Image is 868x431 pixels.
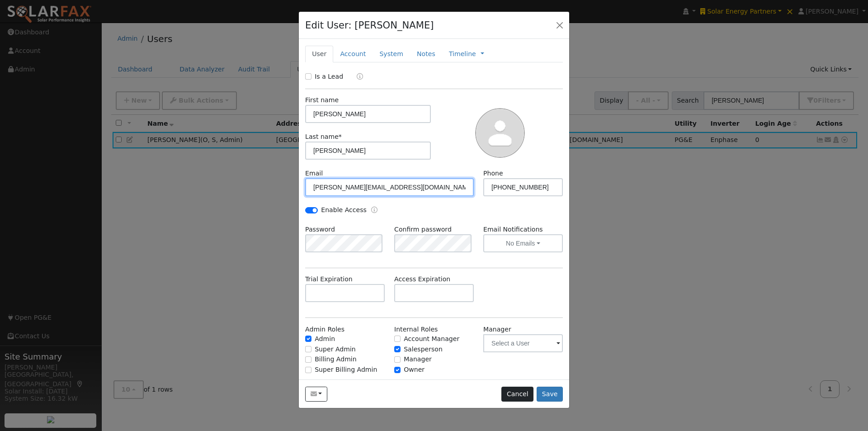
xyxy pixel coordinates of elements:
[410,46,442,62] a: Notes
[305,367,311,373] input: Super Billing Admin
[321,205,367,215] label: Enable Access
[404,345,443,354] label: Salesperson
[501,387,533,402] button: Cancel
[404,355,432,364] label: Manager
[305,387,327,402] button: r.winn@solarenergy.partners
[339,133,342,140] span: Required
[315,72,343,81] label: Is a Lead
[483,169,503,178] label: Phone
[305,325,344,334] label: Admin Roles
[483,234,563,252] button: No Emails
[305,275,353,284] label: Trial Expiration
[483,325,511,334] label: Manager
[315,365,377,374] label: Super Billing Admin
[315,345,356,354] label: Super Admin
[483,225,563,234] label: Email Notifications
[305,346,311,352] input: Super Admin
[315,355,357,364] label: Billing Admin
[305,336,311,342] input: Admin
[305,132,342,142] label: Last name
[394,367,401,373] input: Owner
[315,334,335,344] label: Admin
[394,356,401,363] input: Manager
[373,46,410,62] a: System
[371,205,377,216] a: Enable Access
[394,325,438,334] label: Internal Roles
[449,49,476,59] a: Timeline
[305,169,323,178] label: Email
[305,95,339,105] label: First name
[333,46,373,62] a: Account
[394,336,401,342] input: Account Manager
[305,225,335,234] label: Password
[483,334,563,352] input: Select a User
[394,346,401,352] input: Salesperson
[305,73,311,80] input: Is a Lead
[394,275,450,284] label: Access Expiration
[404,365,425,374] label: Owner
[305,356,311,363] input: Billing Admin
[537,387,563,402] button: Save
[305,46,333,62] a: User
[394,225,452,234] label: Confirm password
[350,72,363,82] a: Lead
[305,18,434,33] h4: Edit User: [PERSON_NAME]
[404,334,459,344] label: Account Manager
